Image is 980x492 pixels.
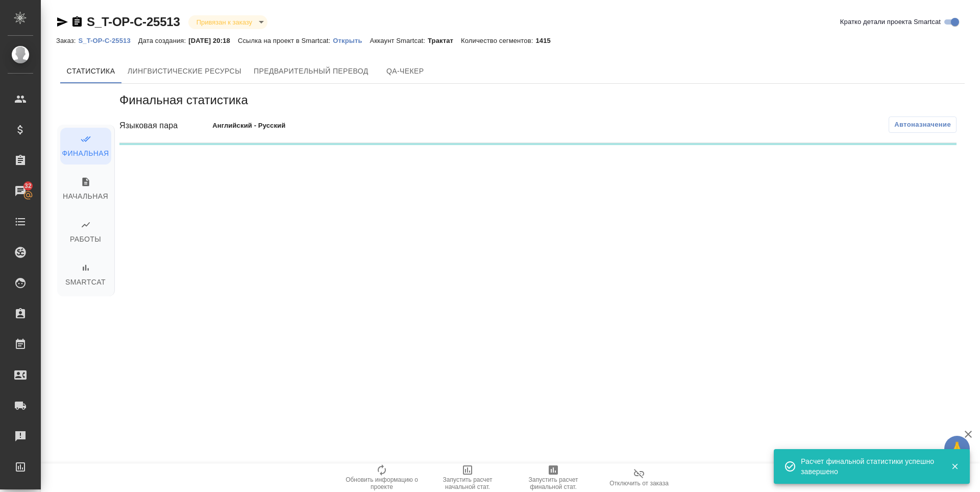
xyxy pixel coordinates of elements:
[66,263,105,289] span: Smartcat
[894,120,951,130] span: Автоназначение
[370,37,428,44] p: Аккаунт Smartcat:
[333,36,370,44] a: Открыть
[333,37,370,44] p: Открыть
[188,37,238,44] p: [DATE] 20:18
[119,92,957,108] h5: Финальная статистика
[461,37,535,44] p: Количество сегментов:
[238,37,333,44] p: Ссылка на проект в Smartcat:
[254,65,369,78] span: Предварительный перевод
[840,17,941,27] span: Кратко детали проекта Smartcat
[18,181,38,191] span: 32
[3,178,38,204] a: 32
[535,37,558,44] p: 1415
[66,220,105,246] span: Работы
[66,177,105,203] span: Начальная
[193,18,255,27] button: Привязан к заказу
[944,462,965,471] button: Закрыть
[66,65,115,78] span: Cтатистика
[128,65,241,78] span: Лингвистические ресурсы
[948,438,966,459] span: 🙏
[78,36,138,44] a: S_T-OP-C-25513
[138,37,188,44] p: Дата создания:
[56,16,68,28] button: Скопировать ссылку для ЯМессенджера
[801,456,936,477] div: Расчет финальной статистики успешно завершено
[212,121,398,131] p: Английский - Русский
[78,37,138,44] p: S_T-OP-C-25513
[188,15,267,29] div: Привязан к заказу
[889,116,957,133] button: Автоназначение
[56,37,78,44] p: Заказ:
[66,134,105,160] span: Финальная
[87,15,180,29] a: S_T-OP-C-25513
[944,436,970,461] button: 🙏
[428,37,461,44] p: Трактат
[119,120,212,132] div: Языковая пара
[71,16,83,28] button: Скопировать ссылку
[381,65,430,78] span: QA-чекер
